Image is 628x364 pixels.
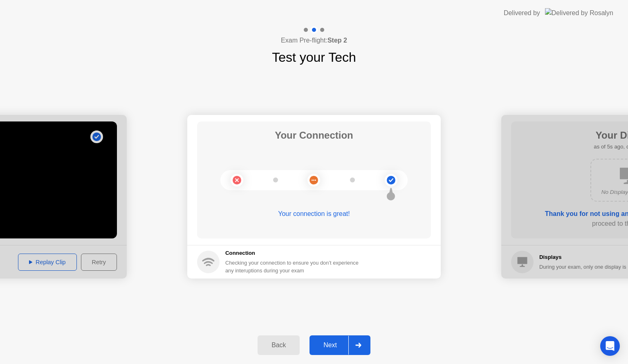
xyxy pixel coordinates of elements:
[310,335,370,355] button: Next
[258,335,300,355] button: Back
[275,128,353,143] h1: Your Connection
[260,342,297,349] div: Back
[327,37,347,44] b: Step 2
[600,336,620,356] div: Open Intercom Messenger
[281,36,347,45] h4: Exam Pre-flight:
[504,8,540,18] div: Delivered by
[197,209,431,219] div: Your connection is great!
[225,259,363,274] div: Checking your connection to ensure you don’t experience any interuptions during your exam
[225,249,363,257] h5: Connection
[272,47,356,67] h1: Test your Tech
[312,342,348,349] div: Next
[545,8,613,18] img: Delivered by Rosalyn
